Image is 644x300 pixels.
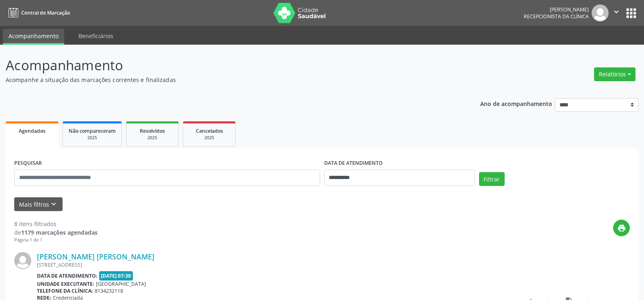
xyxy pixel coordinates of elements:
[14,237,98,244] div: Página 1 de 1
[6,6,70,19] a: Central de Marcação
[612,7,621,16] i: 
[196,127,223,134] span: Cancelados
[14,228,98,237] div: de
[324,157,383,170] label: DATA DE ATENDIMENTO
[140,127,165,134] span: Resolvidos
[95,287,123,294] span: 8134232118
[592,4,609,22] img: img
[14,220,98,228] div: 8 itens filtrados
[37,272,98,279] b: Data de atendimento:
[524,13,589,20] span: Recepcionista da clínica
[19,127,46,134] span: Agendados
[613,220,630,236] button: print
[99,271,133,281] span: [DATE] 07:30
[524,6,589,13] div: [PERSON_NAME]
[624,6,638,20] button: apps
[21,229,98,236] strong: 1179 marcações agendadas
[14,197,63,212] button: Mais filtroskeyboard_arrow_down
[132,135,173,141] div: 2025
[479,172,505,186] button: Filtrar
[594,67,635,81] button: Relatórios
[96,281,146,287] span: [GEOGRAPHIC_DATA]
[617,224,626,233] i: print
[6,55,449,76] p: Acompanhamento
[69,127,116,134] span: Não compareceram
[37,281,94,287] b: Unidade executante:
[14,157,42,170] label: PESQUISAR
[609,4,624,22] button: 
[6,76,449,84] p: Acompanhe a situação das marcações correntes e finalizadas
[49,200,58,209] i: keyboard_arrow_down
[21,9,70,16] span: Central de Marcação
[73,29,119,43] a: Beneficiários
[37,287,93,294] b: Telefone da clínica:
[37,261,508,268] div: [STREET_ADDRESS]
[14,252,31,269] img: img
[3,29,64,45] a: Acompanhamento
[480,98,552,108] p: Ano de acompanhamento
[189,135,230,141] div: 2025
[37,252,154,261] a: [PERSON_NAME] [PERSON_NAME]
[69,135,116,141] div: 2025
